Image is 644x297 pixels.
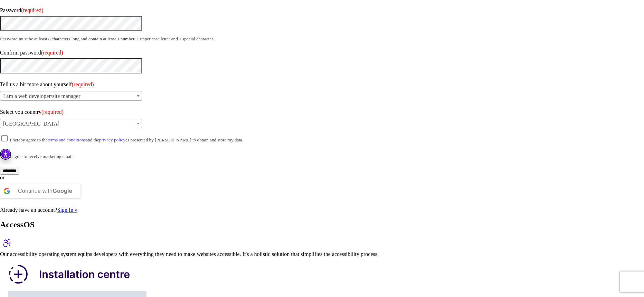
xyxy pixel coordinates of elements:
[41,50,63,56] span: (required)
[10,154,75,159] small: I agree to receive marketing emails
[10,137,244,142] small: I hereby agree to the and the as presented by [PERSON_NAME] to obtain and store my data.
[0,119,142,129] span: Colombia
[72,81,94,87] span: (required)
[41,109,64,115] span: (required)
[21,7,43,13] span: (required)
[99,137,125,142] a: privacy policy
[48,137,86,142] a: terms and conditions
[53,188,72,194] b: Google
[57,207,78,213] a: Sign In »
[0,91,142,101] span: I am a web developer/site manager
[18,184,72,198] div: Continue with
[1,135,8,141] input: I hereby agree to theterms and conditionsand theprivacy policyas presented by [PERSON_NAME] to ob...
